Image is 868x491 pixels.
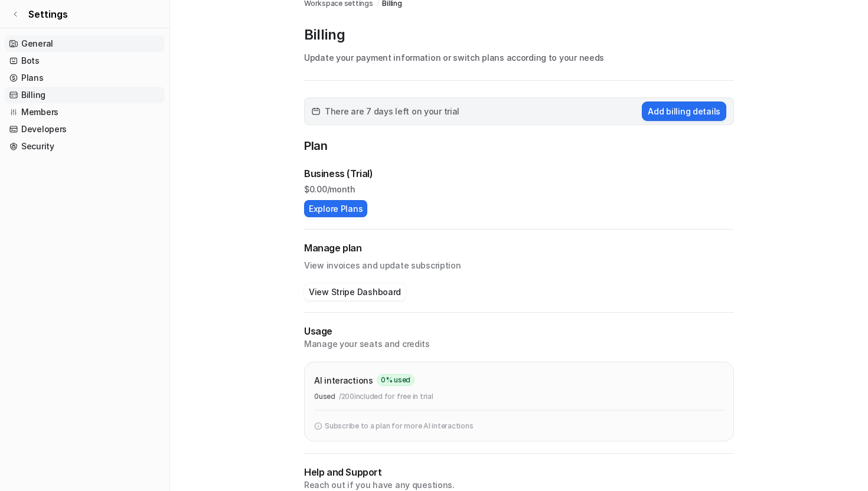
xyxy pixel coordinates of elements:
span: 0 % used [377,374,415,386]
span: There are 7 days left on your trial [325,105,459,117]
p: Plan [304,137,734,157]
p: Business (Trial) [304,166,373,181]
a: Members [5,104,165,120]
p: Billing [304,25,734,44]
p: AI interactions [314,374,373,387]
p: 0 used [314,391,335,402]
p: $ 0.00/month [304,183,734,195]
a: Billing [5,87,165,103]
img: calender-icon.svg [312,107,320,116]
a: Security [5,138,165,155]
a: General [5,35,165,52]
p: / 200 included for free in trial [339,391,433,402]
button: Explore Plans [304,200,367,217]
h2: Manage plan [304,241,734,255]
span: Settings [28,7,68,21]
p: Subscribe to a plan for more AI interactions [325,421,473,431]
a: Developers [5,121,165,138]
p: Usage [304,325,734,338]
p: Reach out if you have any questions. [304,479,734,491]
button: View Stripe Dashboard [304,283,406,300]
a: Bots [5,53,165,69]
p: View invoices and update subscription [304,255,734,271]
p: Update your payment information or switch plans according to your needs [304,51,734,64]
button: Add billing details [642,102,726,121]
a: Plans [5,70,165,86]
p: Manage your seats and credits [304,338,734,350]
p: Help and Support [304,466,734,479]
